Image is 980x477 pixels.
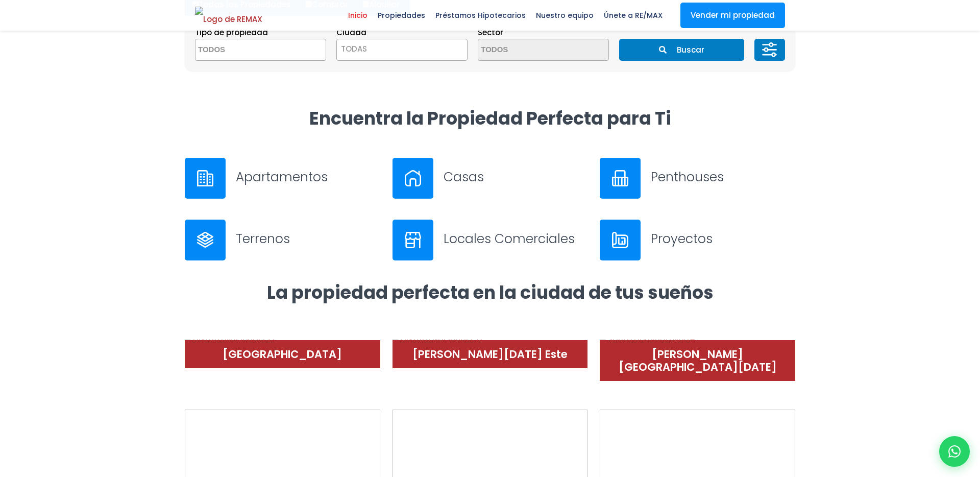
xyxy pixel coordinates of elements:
[600,158,795,199] a: Penthouses
[430,8,531,23] span: Préstamos Hipotecarios
[185,220,380,260] a: Terrenos
[478,27,503,38] span: Sector
[236,168,380,186] h3: Apartamentos
[195,39,295,61] textarea: Search
[195,27,268,38] span: Tipo de propiedad
[185,158,380,199] a: Apartamentos
[341,43,367,54] span: TODAS
[600,332,795,381] a: Santo Domingo Norte[PERSON_NAME][GEOGRAPHIC_DATA][DATE]
[267,280,714,305] strong: La propiedad perfecta en la ciudad de tus sueños
[343,8,373,23] span: Inicio
[373,8,430,23] span: Propiedades
[600,220,795,260] a: Proyectos
[195,7,262,25] img: Logo de REMAX
[444,230,588,248] h3: Locales Comerciales
[185,332,380,368] a: Distrito Nacional (2)[GEOGRAPHIC_DATA]
[600,340,695,348] img: Santo Domingo Norte
[336,27,366,38] span: Ciudad
[236,230,380,248] h3: Terrenos
[610,348,785,373] h4: [PERSON_NAME][GEOGRAPHIC_DATA][DATE]
[393,220,588,260] a: Locales Comerciales
[337,42,467,56] span: TODAS
[478,39,577,61] textarea: Search
[531,8,599,23] span: Nuestro equipo
[185,340,275,348] img: Distrito Nacional (2)
[599,8,668,23] span: Únete a RE/MAX
[680,3,785,28] a: Vender mi propiedad
[393,332,588,368] a: Distrito Nacional (3)[PERSON_NAME][DATE] Este
[651,230,795,248] h3: Proyectos
[651,168,795,186] h3: Penthouses
[195,348,370,361] h4: [GEOGRAPHIC_DATA]
[393,158,588,199] a: Casas
[619,39,744,61] button: Buscar
[309,106,671,131] strong: Encuentra la Propiedad Perfecta para Ti
[393,340,483,348] img: Distrito Nacional (3)
[444,168,588,186] h3: Casas
[336,39,468,61] span: TODAS
[403,348,578,361] h4: [PERSON_NAME][DATE] Este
